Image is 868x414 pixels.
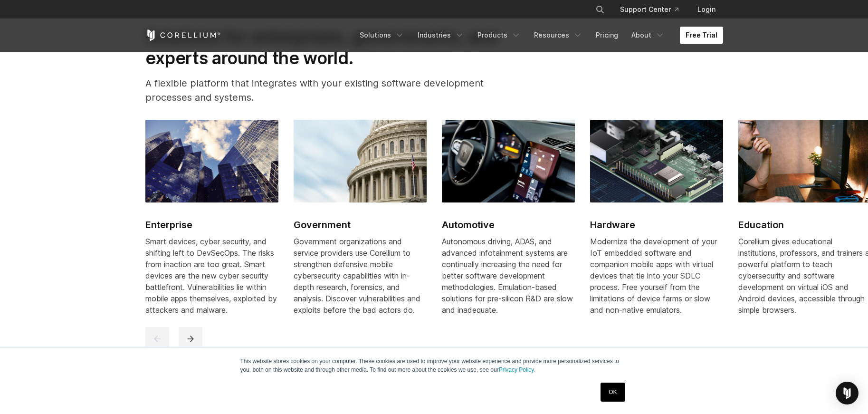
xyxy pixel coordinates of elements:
button: previous [145,327,169,351]
a: Solutions [354,27,410,44]
div: Government organizations and service providers use Corellium to strengthen defensive mobile cyber... [294,236,427,316]
a: Pricing [590,27,624,44]
a: Products [472,27,526,44]
a: OK [601,383,625,402]
h2: Hardware [590,218,723,232]
img: Hardware [590,120,723,202]
button: Search [591,1,609,18]
a: Resources [528,27,588,44]
h2: Government [294,218,427,232]
h2: Enterprise [145,218,278,232]
img: Government [294,120,427,202]
div: Navigation Menu [354,27,723,44]
div: Navigation Menu [584,1,723,18]
a: Enterprise Enterprise Smart devices, cyber security, and shifting left to DevSecOps. The risks fr... [145,120,278,327]
a: Privacy Policy. [499,366,535,373]
img: Automotive [442,120,575,202]
a: Hardware Hardware Modernize the development of your IoT embedded software and companion mobile ap... [590,120,723,327]
a: Support Center [612,1,686,18]
a: Government Government Government organizations and service providers use Corellium to strengthen ... [294,120,427,327]
a: Automotive Automotive Autonomous driving, ADAS, and advanced infotainment systems are continually... [442,120,575,327]
a: Free Trial [680,27,723,44]
div: Autonomous driving, ADAS, and advanced infotainment systems are continually increasing the need f... [442,236,575,316]
a: Login [690,1,723,18]
img: Enterprise [145,120,278,202]
a: About [626,27,670,44]
a: Industries [412,27,470,44]
p: This website stores cookies on your computer. These cookies are used to improve your website expe... [240,357,628,374]
a: Corellium Home [145,29,221,41]
button: next [179,327,202,351]
div: Open Intercom Messenger [836,382,858,404]
h2: Automotive [442,218,575,232]
p: A flexible platform that integrates with your existing software development processes and systems. [145,76,524,105]
div: Smart devices, cyber security, and shifting left to DevSecOps. The risks from inaction are too gr... [145,236,278,316]
span: Modernize the development of your IoT embedded software and companion mobile apps with virtual de... [590,237,717,315]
